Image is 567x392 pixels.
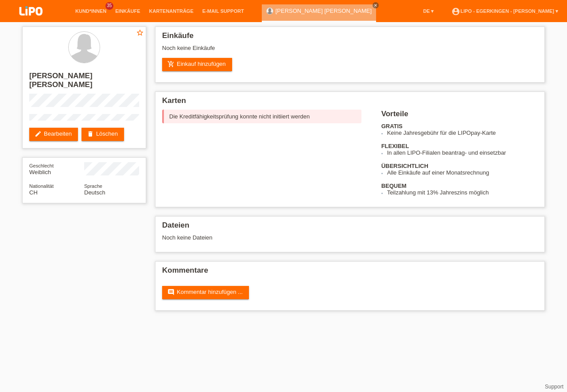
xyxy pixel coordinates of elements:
[136,29,144,38] a: star_border
[162,96,538,110] h2: Karten
[162,45,538,58] div: Noch keine Einkäufe
[162,234,433,241] div: Noch keine Dateien
[198,8,249,14] a: E-Mail Support
[29,72,139,94] h2: [PERSON_NAME] [PERSON_NAME]
[82,128,124,141] a: deleteLöschen
[387,189,538,196] li: Teilzahlung mit 13% Jahreszins möglich
[162,110,361,123] div: Die Kreditfähigkeitsprüfung konnte nicht initiiert werden
[136,29,144,37] i: star_border
[162,31,538,45] h2: Einkäufe
[29,189,38,196] span: Schweiz
[145,8,198,14] a: Kartenanträge
[87,130,94,137] i: delete
[381,110,538,123] h2: Vorteile
[381,163,428,169] b: ÜBERSICHTLICH
[387,169,538,176] li: Alle Einkäufe auf einer Monatsrechnung
[29,128,78,141] a: editBearbeiten
[162,266,538,279] h2: Kommentare
[105,2,113,10] span: 35
[373,2,379,8] a: close
[111,8,144,14] a: Einkäufe
[167,61,175,68] i: add_shopping_cart
[387,129,538,136] li: Keine Jahresgebühr für die LIPOpay-Karte
[29,183,54,189] span: Nationalität
[162,58,232,71] a: add_shopping_cartEinkauf hinzufügen
[545,384,563,390] a: Support
[167,289,175,296] i: comment
[447,8,563,14] a: account_circleLIPO - Egerkingen - [PERSON_NAME] ▾
[387,149,538,156] li: In allen LIPO-Filialen beantrag- und einsetzbar
[451,7,460,16] i: account_circle
[71,8,111,14] a: Kund*innen
[419,8,438,14] a: DE ▾
[381,123,403,129] b: GRATIS
[373,3,378,8] i: close
[35,130,42,137] i: edit
[162,221,538,234] h2: Dateien
[29,162,84,175] div: Weiblich
[381,143,409,149] b: FLEXIBEL
[29,163,54,168] span: Geschlecht
[162,286,249,299] a: commentKommentar hinzufügen ...
[84,183,102,189] span: Sprache
[381,183,407,189] b: BEQUEM
[276,8,372,14] a: [PERSON_NAME] [PERSON_NAME]
[9,18,53,25] a: LIPO pay
[84,189,105,196] span: Deutsch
